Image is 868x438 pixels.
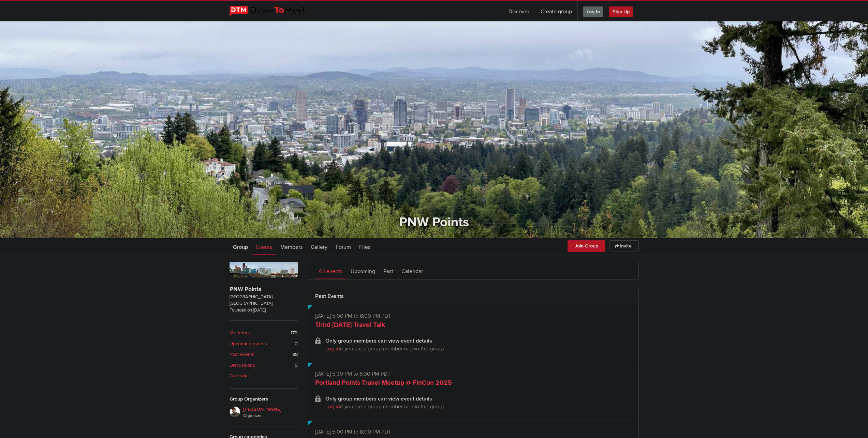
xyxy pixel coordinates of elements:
a: Third [DATE] Travel Talk [315,321,385,329]
span: [GEOGRAPHIC_DATA], [GEOGRAPHIC_DATA] [230,294,298,307]
p: [DATE] 5:00 PM to 8:00 PM PDT [315,312,632,320]
a: Members [277,238,306,255]
span: Founded on [DATE] [230,307,298,314]
b: Only group members can view event details [325,337,432,345]
a: Portland Points Travel Meetup @ FinCon 2025 [315,379,452,387]
a: All events [315,262,346,279]
img: Stefan Krasowski [230,406,240,417]
a: Log in [325,403,340,410]
p: if you are a group member or join the group [325,345,632,352]
a: Log In [578,1,609,21]
span: Events [256,244,272,251]
span: 88 [292,351,298,358]
a: Events [253,238,276,255]
span: Members [280,244,303,251]
a: Calendar [230,372,298,380]
span: Group [233,244,248,251]
p: if you are a group member or join the group [325,403,632,410]
a: Past events 88 [230,351,298,358]
a: Log in [325,345,340,352]
a: Invite [609,240,639,252]
span: 179 [291,329,298,337]
i: Organizer [243,413,298,419]
a: [PERSON_NAME]Organizer [230,406,298,419]
a: Upcoming events 0 [230,340,298,348]
a: Calendar [398,262,426,279]
p: [DATE] 5:00 PM to 8:00 PM PDT [315,428,632,436]
b: Calendar [230,372,249,380]
b: Only group members can view event details [325,395,432,403]
a: Upcoming [347,262,379,279]
a: Members 179 [230,329,298,337]
span: Gallery [311,244,327,251]
a: PNW Points [399,214,469,230]
span: Sign Up [609,6,633,17]
b: Members [230,329,250,337]
a: Sign Up [609,1,638,21]
span: [PERSON_NAME] [243,406,298,419]
span: Files [359,244,370,251]
a: Past [380,262,397,279]
a: Files [356,238,374,255]
a: PNW Points [230,286,261,293]
button: Join Group [568,240,605,252]
span: 0 [295,362,298,369]
span: Log In [583,6,603,17]
a: Discover [503,1,535,21]
span: Forum [336,244,351,251]
p: [DATE] 5:30 PM to 8:30 PM PDT [315,370,632,378]
a: Gallery [307,238,331,255]
h2: Past Events [315,288,632,304]
b: Discussions [230,362,255,369]
img: DownToMeet [230,6,317,16]
b: Upcoming events [230,340,267,348]
a: Discussions 0 [230,362,298,369]
b: Past events [230,351,254,358]
span: 0 [295,340,298,348]
div: Group Organizers [230,395,298,403]
img: PNW Points [230,262,298,277]
a: Group [230,238,251,255]
a: Forum [332,238,354,255]
a: Create group [535,1,577,21]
